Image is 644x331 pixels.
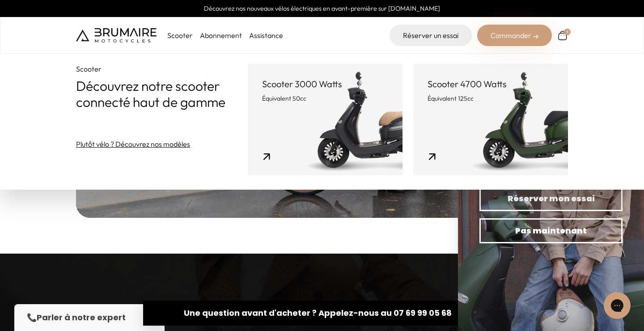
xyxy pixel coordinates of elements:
[564,29,571,35] div: 1
[390,25,472,46] a: Réserver un essai
[557,30,568,41] img: Panier
[200,31,242,40] a: Abonnement
[76,64,248,74] p: Scooter
[76,78,248,110] p: Découvrez notre scooter connecté haut de gamme
[262,78,388,90] p: Scooter 3000 Watts
[413,64,568,175] a: Scooter 4700 Watts Équivalent 125cc
[477,25,552,46] div: Commander
[262,94,388,103] p: Équivalent 50cc
[249,31,283,40] a: Assistance
[557,30,568,41] a: 1
[167,30,193,41] p: Scooter
[533,34,538,39] img: right-arrow-2.png
[428,94,554,103] p: Équivalent 125cc
[76,139,190,149] a: Plutôt vélo ? Découvrez nos modèles
[428,78,554,90] p: Scooter 4700 Watts
[248,64,402,175] a: Scooter 3000 Watts Équivalent 50cc
[76,28,157,42] img: Brumaire Motocycles
[599,289,635,322] iframe: Gorgias live chat messenger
